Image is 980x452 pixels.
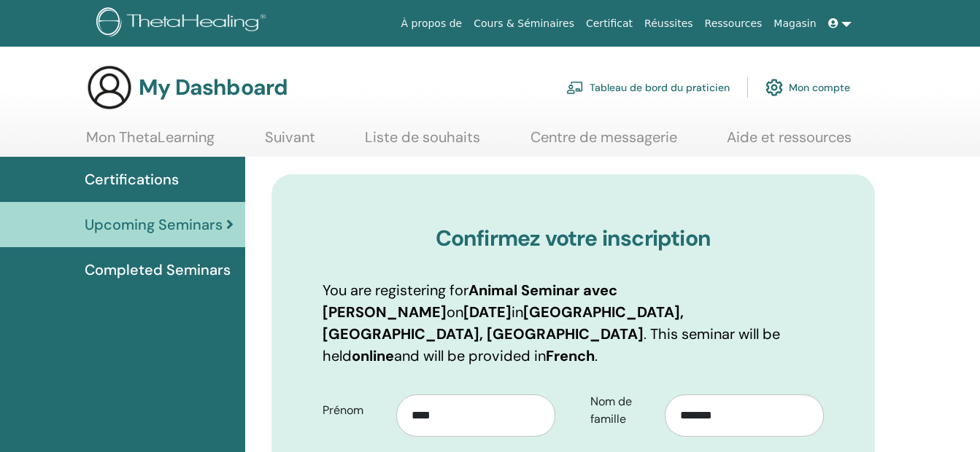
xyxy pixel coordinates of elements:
a: À propos de [396,10,468,37]
label: Nom de famille [579,388,665,433]
a: Certificat [580,10,638,37]
h3: My Dashboard [139,74,288,101]
b: French [546,346,595,365]
b: online [352,346,394,365]
img: generic-user-icon.jpg [86,64,133,111]
img: chalkboard-teacher.svg [566,81,584,94]
a: Liste de souhaits [365,128,480,157]
b: [DATE] [463,303,512,322]
label: Prénom [312,397,397,424]
img: cog.svg [765,75,783,100]
a: Cours & Séminaires [468,10,580,37]
img: logo.png [96,7,271,40]
a: Centre de messagerie [530,128,677,157]
p: You are registering for on in . This seminar will be held and will be provided in . [323,279,824,367]
a: Suivant [265,128,315,157]
a: Tableau de bord du praticien [566,71,730,104]
span: Upcoming Seminars [85,214,223,235]
a: Magasin [768,10,822,37]
a: Mon ThetaLearning [86,128,215,157]
a: Réussites [638,10,698,37]
a: Mon compte [765,71,850,104]
span: Certifications [85,168,179,190]
h3: Confirmez votre inscription [323,225,824,252]
a: Ressources [699,10,768,37]
b: Animal Seminar avec [PERSON_NAME] [323,281,617,322]
span: Completed Seminars [85,259,231,281]
a: Aide et ressources [727,128,852,157]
